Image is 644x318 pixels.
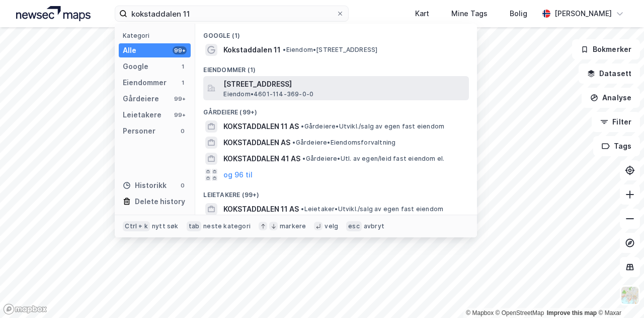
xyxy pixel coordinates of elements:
img: logo.a4113a55bc3d86da70a041830d287a7e.svg [16,6,91,21]
span: • [302,155,305,162]
div: Eiendommer (1) [195,58,477,76]
div: markere [280,222,306,230]
div: Leietakere (99+) [195,183,477,201]
div: 1 [179,62,187,71]
button: Datasett [579,63,640,84]
span: Leietaker • Utvikl./salg av egen fast eiendom [301,205,443,213]
button: Analyse [582,88,640,108]
div: 0 [179,127,187,135]
button: Bokmerker [572,39,640,59]
div: tab [187,221,202,231]
span: Gårdeiere • Eiendomsforvaltning [292,139,395,147]
button: Filter [592,112,640,132]
div: velg [325,222,338,230]
span: Kokstaddalen 11 [223,44,281,56]
div: Personer [123,125,155,137]
div: Eiendommer [123,77,167,89]
div: 99+ [173,111,187,119]
div: Bolig [510,8,527,20]
span: • [283,46,286,53]
div: esc [346,221,362,231]
span: Eiendom • 4601-114-369-0-0 [223,90,313,98]
button: og 96 til [223,169,253,181]
div: Historikk [123,179,167,192]
div: Google [123,60,148,73]
div: Gårdeiere [123,93,159,105]
span: • [301,205,304,213]
div: 99+ [173,46,187,54]
span: KOKSTADDALEN 11 AS [223,203,299,215]
div: Kontrollprogram for chat [594,270,644,318]
div: Google (1) [195,24,477,42]
div: Kart [415,8,429,20]
div: Ctrl + k [123,221,150,231]
a: Mapbox [466,309,494,316]
div: 1 [179,79,187,87]
div: Mine Tags [451,8,488,20]
span: KOKSTADDALEN 41 AS [223,153,300,165]
div: Gårdeiere (99+) [195,100,477,118]
div: nytt søk [152,222,179,230]
div: Delete history [135,196,185,208]
span: • [301,122,304,130]
div: avbryt [364,222,384,230]
span: [STREET_ADDRESS] [223,78,465,90]
iframe: Chat Widget [594,270,644,318]
button: Tags [593,136,640,156]
div: 99+ [173,95,187,103]
a: Improve this map [547,309,597,316]
div: neste kategori [203,222,251,230]
div: 0 [179,181,187,189]
span: Gårdeiere • Utvikl./salg av egen fast eiendom [301,122,444,131]
input: Søk på adresse, matrikkel, gårdeiere, leietakere eller personer [127,6,336,21]
div: [PERSON_NAME] [554,8,612,20]
span: • [292,139,295,146]
a: Mapbox homepage [3,303,47,315]
div: Leietakere [123,109,162,121]
span: KOKSTADDALEN 11 AS [223,120,299,133]
div: Alle [123,44,136,56]
span: KOKSTADDALEN AS [223,137,290,149]
span: Gårdeiere • Utl. av egen/leid fast eiendom el. [302,155,444,163]
span: Eiendom • [STREET_ADDRESS] [283,46,377,54]
div: Kategori [123,32,191,39]
a: OpenStreetMap [496,309,544,316]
